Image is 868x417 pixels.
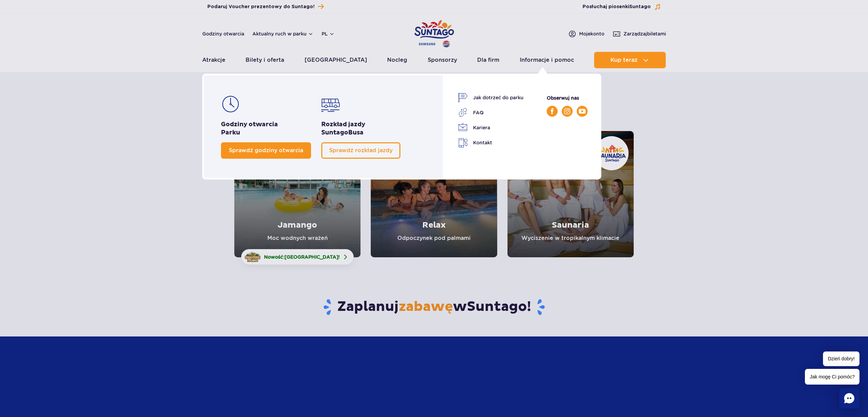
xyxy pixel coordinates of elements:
[579,30,604,37] span: Moje konto
[221,120,311,137] h2: Godziny otwarcia Parku
[202,52,225,68] a: Atrakcje
[321,120,400,137] h2: Rozkład jazdy Busa
[246,52,284,68] a: Bilety i oferta
[547,94,588,102] p: Obserwuj nas
[387,52,407,68] a: Nocleg
[520,52,574,68] a: Informacje i pomoc
[229,147,303,154] span: Sprawdź godziny otwarcia
[477,52,499,68] a: Dla firm
[458,138,524,148] a: Kontakt
[458,108,524,117] a: FAQ
[458,93,524,102] a: Jak dotrzeć do parku
[329,147,393,154] span: Sprawdź rozkład jazdy
[322,30,335,37] button: pl
[623,30,666,37] span: Zarządzaj biletami
[458,123,524,132] a: Kariera
[568,30,604,38] a: Mojekonto
[839,388,859,408] div: Chat
[564,108,570,114] img: Instagram
[221,142,311,159] a: Sprawdź godziny otwarcia
[610,57,637,63] span: Kup teraz
[551,108,554,114] img: Facebook
[252,31,313,37] button: Aktualny ruch w parku
[823,351,859,366] span: Dzień dobry!
[305,52,367,68] a: [GEOGRAPHIC_DATA]
[805,369,859,385] span: Jak mogę Ci pomóc?
[594,52,666,68] button: Kup teraz
[202,30,244,37] a: Godziny otwarcia
[613,30,666,38] a: Zarządzajbiletami
[428,52,457,68] a: Sponsorzy
[321,129,348,136] span: Suntago
[321,142,400,159] a: Sprawdź rozkład jazdy
[579,109,586,114] img: YouTube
